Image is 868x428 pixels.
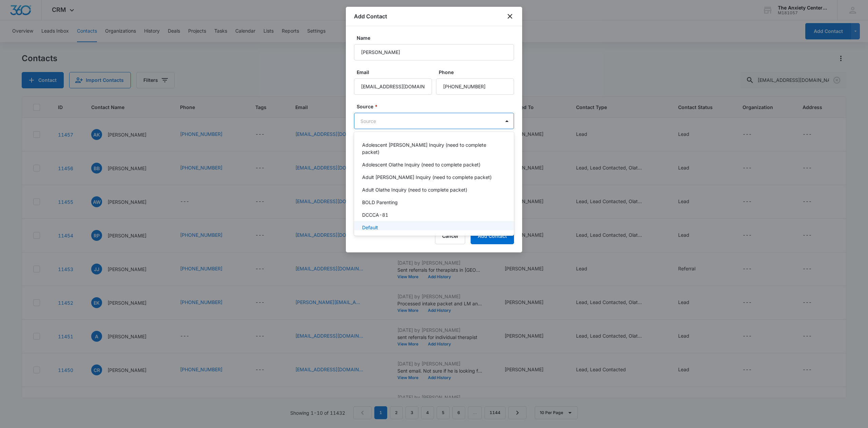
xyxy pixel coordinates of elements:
p: Adolescent Olathe Inquiry (need to complete packet) [362,161,480,168]
p: BOLD Parenting [362,199,398,206]
p: Default [362,224,378,231]
p: Adolescent [PERSON_NAME] Inquiry (need to complete packet) [362,141,505,156]
p: DCCCA-81 [362,211,388,218]
p: Adult [PERSON_NAME] Inquiry (need to complete packet) [362,174,492,181]
p: Adult Olathe Inquiry (need to complete packet) [362,186,467,193]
